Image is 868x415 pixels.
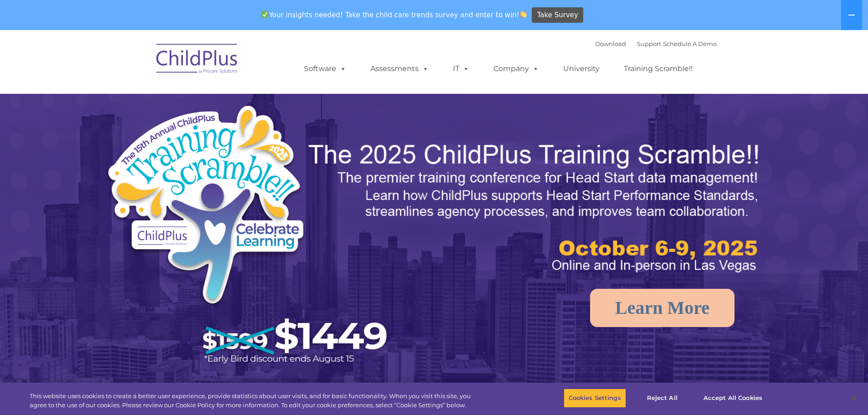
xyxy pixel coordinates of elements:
div: Sort New > Old [4,12,864,20]
div: Sort A > Z [4,4,864,12]
img: ChildPlus by Procare Solutions [152,37,243,83]
button: Cookies Settings [564,389,626,408]
span: Your insights needed! Take the child care trends survey and enter to win! [258,6,531,24]
div: Rename [4,53,864,61]
a: Take Survey [532,7,583,23]
img: ✅ [262,11,268,18]
div: Options [4,36,864,45]
button: Reject All [634,389,691,408]
a: Schedule A Demo [663,40,717,47]
div: This website uses cookies to create a better user experience, provide statistics about user visit... [30,392,478,410]
span: Last name [127,60,154,67]
span: Phone number [127,97,165,104]
a: Support [637,40,661,47]
a: Learn More [590,289,734,327]
a: University [554,60,609,78]
span: Take Survey [537,7,578,23]
a: IT [444,60,478,78]
a: Assessments [361,60,438,78]
button: Accept All Cookies [699,389,767,408]
a: Company [484,60,548,78]
div: Move To ... [4,20,864,28]
font: | [595,40,717,47]
img: 👏 [520,11,527,18]
a: Training Scramble!! [615,60,702,78]
div: Sign out [4,45,864,53]
button: Close [843,388,863,408]
a: Software [295,60,355,78]
a: Download [595,40,626,47]
div: Delete [4,28,864,36]
div: Move To ... [4,61,864,69]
